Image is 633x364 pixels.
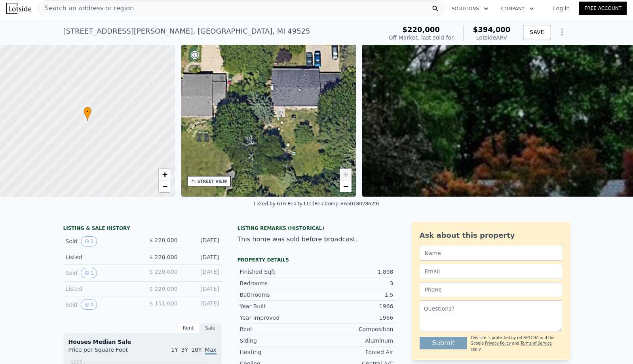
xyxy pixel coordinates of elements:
div: Listed by 616 Realty LLC (RealComp #65018028629) [254,201,379,207]
span: − [343,181,348,191]
span: 3Y [181,347,188,353]
span: $ 220,000 [149,254,177,260]
div: Bedrooms [240,279,317,287]
div: This site is protected by reCAPTCHA and the Google and apply. [470,335,562,352]
button: Solutions [445,2,495,16]
input: Email [420,264,562,279]
div: Listed [66,253,136,261]
div: Composition [317,325,393,333]
span: $220,000 [402,25,440,34]
button: Submit [420,337,468,349]
div: [STREET_ADDRESS][PERSON_NAME] , [GEOGRAPHIC_DATA] , MI 49525 [63,26,310,37]
div: 1.5 [317,291,393,299]
div: 1966 [317,314,393,322]
div: Listed [66,285,136,293]
div: Siding [240,337,317,345]
button: Company [495,2,540,16]
span: $ 220,000 [149,269,177,275]
div: Sold [66,268,136,278]
div: • [84,107,91,121]
div: Roof [240,325,317,333]
div: 3 [317,279,393,287]
div: 1966 [317,302,393,310]
div: Forced Air [317,348,393,356]
a: Zoom in [340,169,352,180]
a: Log In [544,4,579,12]
span: + [343,169,348,179]
a: Privacy Policy [485,341,511,345]
div: Property details [238,257,396,263]
div: This home was sold before broadcast. [238,235,396,244]
button: SAVE [523,25,551,39]
div: Off Market, last sold for [389,34,454,42]
span: $ 220,000 [149,286,177,292]
span: Max [205,347,217,355]
div: [DATE] [184,285,219,293]
div: Sold [66,300,136,310]
img: Lotside [6,3,31,14]
div: Sale [200,323,222,333]
div: Houses Median Sale [68,338,217,346]
a: Zoom out [340,180,352,192]
div: Heating [240,348,317,356]
span: Search an address or region [38,4,134,13]
span: 1Y [171,347,178,353]
div: 1,898 [317,268,393,276]
button: Show Options [554,24,570,40]
div: Price per Square Foot [68,346,143,358]
span: $ 151,000 [149,300,177,307]
div: Finished Sqft [240,268,317,276]
button: View historical data [81,268,97,278]
input: Phone [420,282,562,297]
div: Bathrooms [240,291,317,299]
span: $ 220,000 [149,237,177,243]
div: Aluminum [317,337,393,345]
div: [DATE] [184,253,219,261]
input: Name [420,246,562,261]
div: Rent [177,323,200,333]
div: Year Improved [240,314,317,322]
span: • [84,108,91,115]
div: Lotside ARV [473,34,511,42]
span: $394,000 [473,25,511,34]
a: Zoom in [159,169,171,180]
button: View historical data [81,236,97,246]
div: Year Built [240,302,317,310]
div: LISTING & SALE HISTORY [63,225,222,233]
div: Listing Remarks (Historical) [238,225,396,231]
div: STREET VIEW [198,178,227,184]
span: 10Y [191,347,201,353]
span: + [162,169,167,179]
span: − [162,181,167,191]
a: Free Account [579,2,627,15]
a: Terms of Service [521,341,552,345]
div: [DATE] [184,236,219,246]
button: View historical data [81,300,97,310]
a: Zoom out [159,180,171,192]
div: [DATE] [184,268,219,278]
div: [DATE] [184,300,219,310]
div: Sold [66,236,136,246]
div: Ask about this property [420,230,562,241]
